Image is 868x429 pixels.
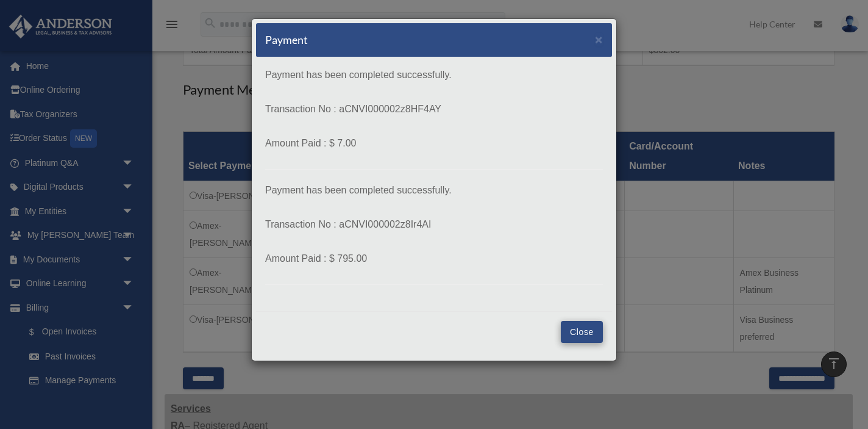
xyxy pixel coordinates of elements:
[595,33,603,46] button: Close
[265,250,603,267] p: Amount Paid : $ 795.00
[265,67,603,84] p: Payment has been completed successfully.
[561,321,603,343] button: Close
[595,32,603,46] span: ×
[265,32,308,48] h5: Payment
[265,101,603,118] p: Transaction No : aCNVI000002z8HF4AY
[265,216,603,233] p: Transaction No : aCNVI000002z8Ir4AI
[265,182,603,199] p: Payment has been completed successfully.
[265,135,603,152] p: Amount Paid : $ 7.00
